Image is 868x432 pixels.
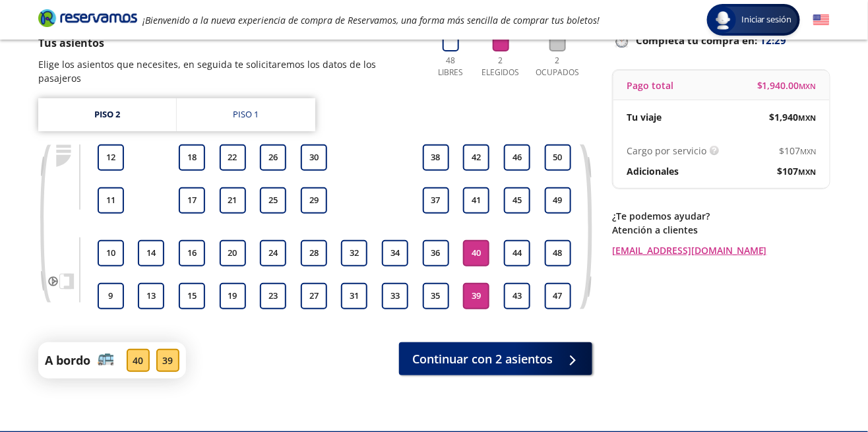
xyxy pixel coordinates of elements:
[301,283,327,309] button: 27
[142,14,600,26] em: ¡Bienvenido a la nueva experiencia de compra de Reservamos, una forma más sencilla de comprar tus...
[770,110,817,124] span: $ 1,940
[504,187,530,214] button: 45
[233,108,259,121] div: Piso 1
[98,240,124,266] button: 10
[341,240,367,266] button: 32
[799,81,817,91] small: MXN
[423,187,449,214] button: 37
[778,164,817,178] span: $ 107
[612,243,830,257] a: [EMAIL_ADDRESS][DOMAIN_NAME]
[138,283,164,309] button: 13
[220,240,246,266] button: 20
[545,240,571,266] button: 48
[799,113,817,123] small: MXN
[760,33,787,48] span: 12:29
[423,144,449,171] button: 38
[382,283,408,309] button: 33
[463,283,489,309] button: 39
[177,98,315,131] a: Piso 1
[504,144,530,171] button: 46
[612,31,830,49] p: Completa tu compra en :
[627,110,662,124] p: Tu viaje
[757,78,817,92] span: $ 1,940.00
[220,187,246,214] button: 21
[127,349,150,372] div: 40
[736,13,797,26] span: Iniciar sesión
[220,283,246,309] button: 19
[479,55,523,78] p: 2 Elegidos
[532,55,582,78] p: 2 Ocupados
[220,144,246,171] button: 22
[38,57,419,85] p: Elige los asientos que necesites, en seguida te solicitaremos los datos de los pasajeros
[260,144,286,171] button: 26
[179,240,205,266] button: 16
[179,144,205,171] button: 18
[38,8,137,32] a: Brand Logo
[341,283,367,309] button: 31
[423,283,449,309] button: 35
[627,78,673,92] p: Pago total
[504,283,530,309] button: 43
[98,144,124,171] button: 12
[545,283,571,309] button: 47
[504,240,530,266] button: 44
[545,187,571,214] button: 49
[260,240,286,266] button: 24
[301,187,327,214] button: 29
[399,342,592,375] button: Continuar con 2 asientos
[38,35,419,51] p: Tus asientos
[423,240,449,266] button: 36
[98,283,124,309] button: 9
[545,144,571,171] button: 50
[813,12,830,28] button: English
[38,98,176,131] a: Piso 2
[612,209,830,223] p: ¿Te podemos ayudar?
[98,187,124,214] button: 11
[38,8,137,28] i: Brand Logo
[45,352,90,369] p: A bordo
[463,187,489,214] button: 41
[412,350,553,368] span: Continuar con 2 asientos
[260,283,286,309] button: 23
[179,283,205,309] button: 15
[463,240,489,266] button: 40
[799,167,817,177] small: MXN
[138,240,164,266] button: 14
[179,187,205,214] button: 17
[433,55,469,78] p: 48 Libres
[156,349,179,372] div: 39
[301,144,327,171] button: 30
[301,240,327,266] button: 28
[780,144,817,158] span: $ 107
[612,223,830,237] p: Atención a clientes
[801,146,817,156] small: MXN
[627,164,679,178] p: Adicionales
[463,144,489,171] button: 42
[627,144,706,158] p: Cargo por servicio
[260,187,286,214] button: 25
[382,240,408,266] button: 34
